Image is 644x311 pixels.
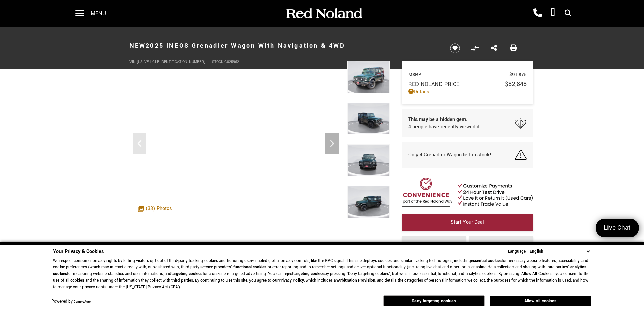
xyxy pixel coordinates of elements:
a: Print this New 2025 INEOS Grenadier Wagon With Navigation & 4WD [510,44,517,53]
div: (33) Photos [135,202,175,216]
img: New 2025 INEOS Wagon image 1 [347,61,390,93]
a: Schedule Test Drive [469,236,533,254]
a: MSRP $91,875 [408,71,527,78]
span: This may be a hidden gem. [408,116,481,123]
button: Compare vehicle [470,43,480,53]
span: VIN: [129,59,137,64]
img: New 2025 INEOS Wagon image 3 [347,144,390,176]
select: Language Select [528,248,591,255]
span: Only 4 Grenadier Wagon left in stock! [408,151,491,158]
a: Live Chat [596,219,639,237]
span: Red Noland Price [408,80,505,88]
img: New 2025 INEOS Wagon image 2 [347,103,390,135]
span: 4 people have recently viewed it. [408,123,481,130]
button: Save vehicle [448,43,462,54]
img: Red Noland Auto Group [285,8,363,20]
img: New 2025 INEOS Wagon image 4 [347,186,390,218]
span: Start Your Deal [451,219,484,226]
div: Next [325,133,339,154]
a: Trade Value [402,236,466,254]
span: Trade Value [421,241,447,248]
a: Red Noland Price $82,848 [408,80,527,88]
strong: targeting cookies [293,271,325,277]
strong: New [129,41,146,50]
span: Your Privacy & Cookies [53,248,104,255]
a: Privacy Policy [279,277,304,283]
span: G025962 [224,59,239,64]
span: Live Chat [600,223,634,232]
button: Allow all cookies [490,296,591,306]
span: Stock: [212,59,224,64]
span: [US_VEHICLE_IDENTIFICATION_NUMBER] [137,59,205,64]
span: $82,848 [505,80,527,88]
strong: essential cookies [471,258,502,264]
div: Language: [508,249,527,254]
a: Start Your Deal [402,214,533,231]
a: Share this New 2025 INEOS Grenadier Wagon With Navigation & 4WD [491,44,497,53]
div: Powered by [51,299,91,304]
button: Deny targeting cookies [383,295,485,306]
p: We respect consumer privacy rights by letting visitors opt out of third-party tracking cookies an... [53,258,591,291]
strong: functional cookies [233,264,266,270]
strong: Arbitration Provision [338,277,375,283]
strong: analytics cookies [53,264,586,277]
span: Schedule Test Drive [479,241,523,248]
span: MSRP [408,71,509,78]
span: $91,875 [509,71,527,78]
h1: 2025 INEOS Grenadier Wagon With Navigation & 4WD [129,32,439,59]
a: ComplyAuto [74,299,91,304]
a: Details [408,88,527,95]
iframe: Interactive Walkaround/Photo gallery of the vehicle/product [129,61,342,221]
strong: targeting cookies [171,271,202,277]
